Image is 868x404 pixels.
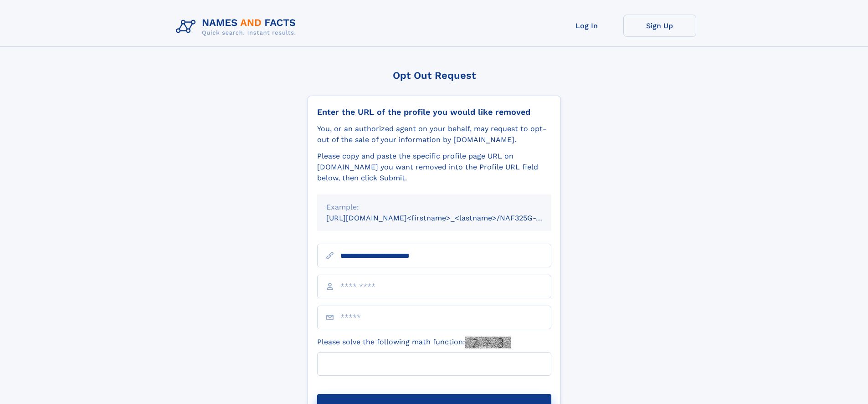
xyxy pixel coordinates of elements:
a: Log In [550,15,623,37]
small: [URL][DOMAIN_NAME]<firstname>_<lastname>/NAF325G-xxxxxxxx [326,214,569,222]
div: Enter the URL of the profile you would like removed [317,107,551,117]
div: Opt Out Request [308,70,561,81]
img: Logo Names and Facts [172,15,303,39]
div: Please copy and paste the specific profile page URL on [DOMAIN_NAME] you want removed into the Pr... [317,151,551,184]
a: Sign Up [623,15,696,37]
label: Please solve the following math function: [317,337,511,348]
div: You, or an authorized agent on your behalf, may request to opt-out of the sale of your informatio... [317,123,551,145]
div: Example: [326,202,542,213]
